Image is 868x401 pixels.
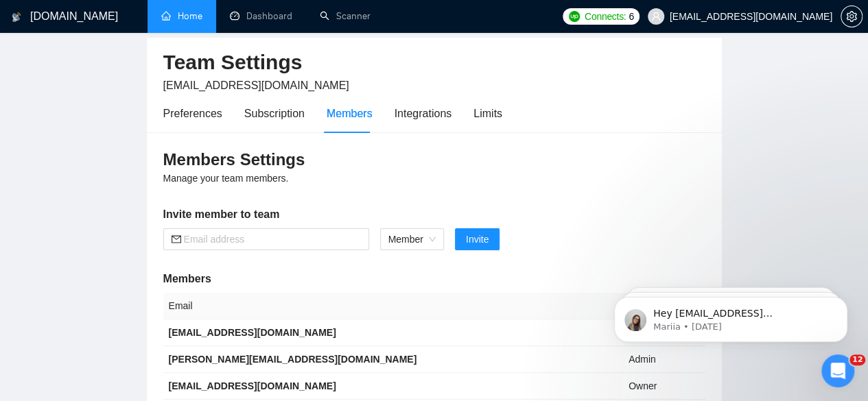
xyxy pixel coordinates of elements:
[163,105,222,122] div: Preferences
[244,105,305,122] div: Subscription
[184,232,361,247] input: Email address
[163,206,705,223] h5: Invite member to team
[841,11,862,22] span: setting
[629,9,634,24] span: 6
[651,12,661,21] span: user
[163,173,289,184] span: Manage your team members.
[169,354,417,365] b: [PERSON_NAME][EMAIL_ADDRESS][DOMAIN_NAME]
[841,11,863,22] a: setting
[161,10,202,22] a: homeHome
[172,234,181,244] span: mail
[327,105,373,122] div: Members
[163,80,349,91] span: [EMAIL_ADDRESS][DOMAIN_NAME]
[594,268,868,364] iframe: Intercom notifications message
[569,11,580,22] img: upwork-logo.png
[163,49,705,77] h2: Team Settings
[12,6,21,28] img: logo
[623,373,705,400] td: Owner
[163,149,705,171] h3: Members Settings
[821,354,854,387] iframe: Intercom live chat
[320,10,371,22] a: searchScanner
[585,9,626,24] span: Connects:
[849,354,865,365] span: 12
[230,10,292,22] a: dashboardDashboard
[169,327,336,338] b: [EMAIL_ADDRESS][DOMAIN_NAME]
[169,380,336,391] b: [EMAIL_ADDRESS][DOMAIN_NAME]
[841,5,863,27] button: setting
[395,105,452,122] div: Integrations
[163,293,623,319] th: Email
[455,228,500,250] button: Invite
[473,105,502,122] div: Limits
[388,229,436,250] span: Member
[163,271,705,287] h5: Members
[466,232,489,247] span: Invite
